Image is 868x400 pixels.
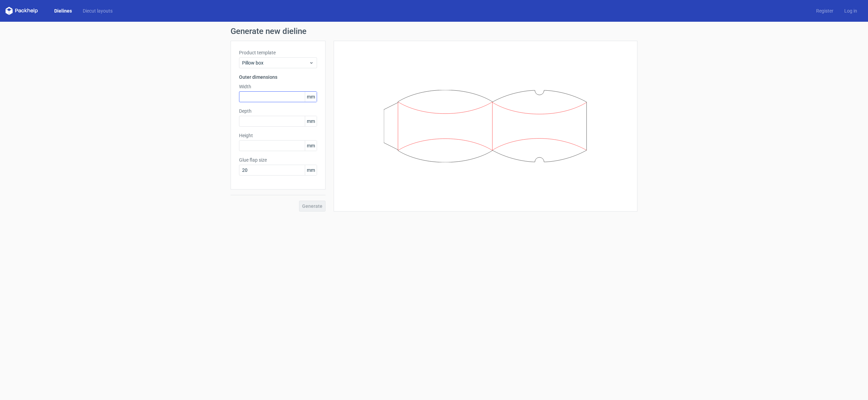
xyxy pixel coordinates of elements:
span: Pillow box [242,59,309,66]
h1: Generate new dieline [231,27,637,35]
span: mm [305,141,317,151]
label: Height [239,132,317,139]
label: Product template [239,49,317,56]
label: Depth [239,108,317,114]
a: Register [811,7,839,14]
span: mm [305,116,317,126]
h3: Outer dimensions [239,74,317,80]
a: Dielines [49,7,77,14]
a: Log in [839,7,863,14]
span: mm [305,92,317,102]
label: Glue flap size [239,157,317,163]
a: Diecut layouts [77,7,118,14]
span: mm [305,165,317,175]
label: Width [239,83,317,90]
